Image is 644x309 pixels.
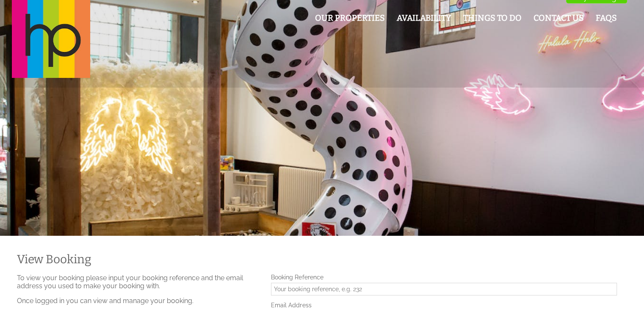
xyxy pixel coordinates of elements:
p: Once logged in you can view and manage your booking. [17,297,261,305]
a: Contact Us [533,13,584,23]
a: Our Properties [315,13,385,23]
a: FAQs [596,13,617,23]
a: Things To Do [463,13,522,23]
label: Email Address [271,302,617,309]
a: Availability [397,13,451,23]
label: Booking Reference [271,274,617,281]
input: Your booking reference, e.g. 232 [271,283,617,295]
h1: View Booking [17,252,617,266]
p: To view your booking please input your booking reference and the email address you used to make y... [17,274,261,290]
